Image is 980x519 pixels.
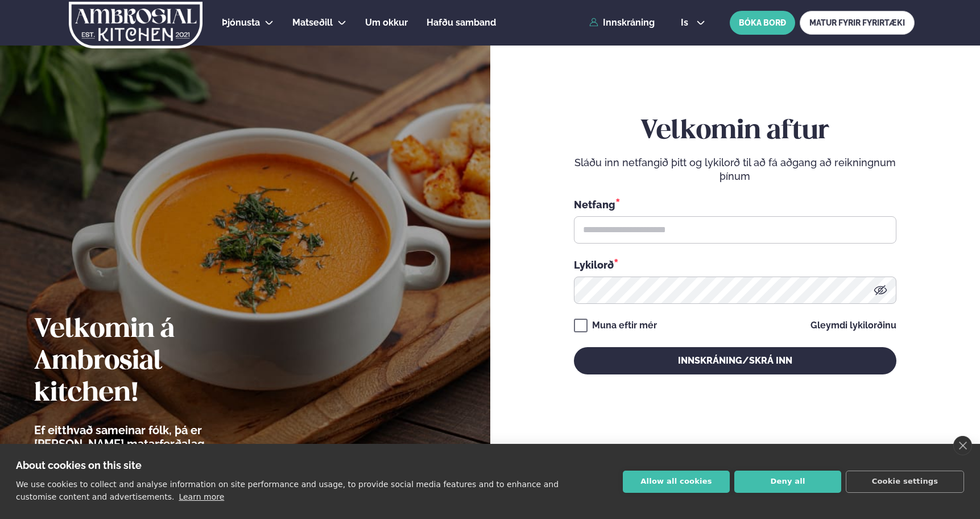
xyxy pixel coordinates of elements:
a: Þjónusta [222,16,260,30]
a: Matseðill [292,16,333,30]
a: Um okkur [365,16,408,30]
button: Innskráning/Skrá inn [574,347,896,374]
p: Ef eitthvað sameinar fólk, þá er [PERSON_NAME] matarferðalag. [34,423,270,451]
a: MATUR FYRIR FYRIRTÆKI [800,11,915,35]
div: Netfang [574,197,896,212]
button: is [672,18,714,27]
span: Um okkur [365,17,408,28]
a: Hafðu samband [427,16,496,30]
span: Þjónusta [222,17,260,28]
a: Gleymdi lykilorðinu [811,321,896,330]
p: We use cookies to collect and analyse information on site performance and usage, to provide socia... [16,480,559,501]
button: Deny all [734,471,841,493]
a: close [953,436,972,455]
strong: About cookies on this site [16,459,142,471]
h2: Velkomin á Ambrosial kitchen! [34,314,270,410]
img: logo [68,2,204,48]
button: BÓKA BORÐ [730,11,795,35]
div: Lykilorð [574,257,896,272]
a: Learn more [179,492,224,501]
span: Matseðill [292,17,333,28]
button: Cookie settings [846,471,964,493]
span: is [681,18,692,27]
h2: Velkomin aftur [574,116,896,147]
p: Sláðu inn netfangið þitt og lykilorð til að fá aðgang að reikningnum þínum [574,156,896,183]
button: Allow all cookies [623,471,730,493]
span: Hafðu samband [427,17,496,28]
a: Innskráning [589,18,655,28]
